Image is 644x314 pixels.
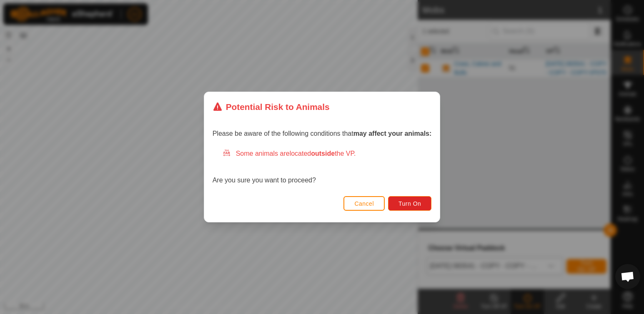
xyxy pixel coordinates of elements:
span: Turn On [398,200,421,207]
span: Please be aware of the following conditions that [213,130,432,137]
button: Turn On [388,196,431,211]
button: Cancel [343,196,385,211]
span: located the VP. [290,150,356,157]
div: Some animals are [223,149,432,159]
strong: may affect your animals: [353,130,432,137]
div: Potential Risk to Animals [213,100,330,113]
strong: outside [311,150,335,157]
span: Cancel [354,200,374,207]
div: Are you sure you want to proceed? [213,149,432,185]
div: Open chat [615,264,640,289]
